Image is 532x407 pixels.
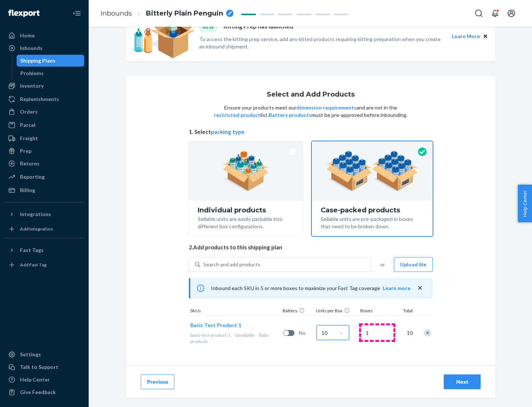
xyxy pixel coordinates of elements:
div: Inventory [20,82,44,90]
span: Basic Test Product 1 [190,322,241,328]
button: Next [444,374,481,389]
p: Ensure your products meet our and are not in the list. must be pre-approved before inbounding. [213,104,408,119]
a: Problems [17,67,85,79]
div: Units per Box [314,307,359,315]
div: Settings [20,351,41,358]
div: Problems [20,70,44,77]
span: Bitterly Plain Penguin [146,9,223,18]
span: No [299,329,314,337]
div: Baby products [190,332,280,344]
button: Help Center [518,185,532,222]
div: Replenishments [20,95,59,103]
button: Learn More [452,32,480,40]
div: Case-packed products [321,206,424,214]
img: Flexport logo [8,10,40,17]
a: Reporting [4,171,84,183]
button: Open notifications [488,6,502,21]
div: Add Fast Tag [20,262,47,268]
a: Orders [4,106,84,118]
a: Help Center [4,374,84,386]
div: Total [396,307,414,315]
button: Fast Tags [4,244,84,256]
div: Boxes [359,307,396,315]
span: 2. Add products to this shipping plan [189,243,433,251]
span: basic-test-product-1 [190,332,231,338]
button: Learn more [383,285,410,292]
span: 10 [405,329,413,337]
a: Parcel [4,119,84,131]
p: To access the kitting prep service, add any kitted products requiring kitting preparation when yo... [199,36,445,50]
div: Search and add products [203,261,260,268]
h1: Select and Add Products [267,91,355,98]
div: SKUs [189,307,281,315]
a: Freight [4,132,84,144]
div: Orders [20,108,38,115]
div: Billing [20,186,35,194]
div: Shipping Plans [20,57,55,64]
div: Reporting [20,173,45,181]
div: Integrations [20,211,51,218]
div: Freight [20,135,38,142]
button: dimension requirements [296,104,357,111]
a: Inventory [4,80,84,92]
a: Billing [4,184,84,196]
button: Upload file [394,257,433,272]
a: Replenishments [4,93,84,105]
div: Returns [20,160,40,167]
a: Home [4,30,84,41]
a: Talk to Support [4,361,84,373]
input: Number of boxes [361,325,393,340]
button: Give Feedback [4,386,84,398]
a: Shipping Plans [17,55,85,67]
button: Open account menu [504,6,519,21]
div: Inbound each SKU in 5 or more boxes to maximize your Fast Tag coverage [189,278,433,299]
div: Remove Item [424,329,431,337]
a: Add Fast Tag [4,259,84,271]
a: Settings [4,349,84,360]
a: Prep [4,145,84,157]
div: Fast Tags [20,246,44,254]
div: Inbounds [20,44,42,52]
button: packing type [211,128,245,136]
button: restricted product [214,111,260,119]
div: Battery [281,307,314,315]
div: Add Integration [20,226,53,232]
div: Sellable units are pre-packaged in boxes that need to be broken down. [321,214,424,230]
div: Home [20,32,35,39]
a: Returns [4,158,84,169]
button: Close [481,32,490,40]
div: Next [450,378,474,386]
div: Talk to Support [20,363,58,371]
div: Prep [20,147,31,155]
button: Integrations [4,208,84,220]
div: NEW [199,22,218,32]
div: Give Feedback [20,388,56,396]
img: individual-pack.facf35554cb0f1810c75b2bd6df2d64e.png [223,151,269,191]
span: or [380,261,385,268]
button: Previous [141,374,174,389]
button: close [416,284,424,292]
button: Close Navigation [69,6,84,21]
button: Open Search Box [471,6,486,21]
ol: breadcrumbs [95,3,239,24]
a: Inbounds [100,9,132,17]
input: Case Quantity [317,325,349,340]
span: 1. Select [189,128,433,136]
p: Kitting Prep has launched [224,22,293,32]
img: case-pack.59cecea509d18c883b923b81aeac6d0b.png [326,151,418,191]
a: Inbounds [4,42,84,54]
a: Add Integration [4,223,84,235]
button: Battery products [269,111,311,119]
span: = [394,329,402,337]
span: 0 available [235,332,255,338]
button: Basic Test Product 1 [190,322,241,329]
div: Individual products [198,206,294,214]
div: Parcel [20,121,35,129]
div: Sellable units are easily packable into different box configurations. [198,214,294,230]
div: Help Center [20,376,50,383]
